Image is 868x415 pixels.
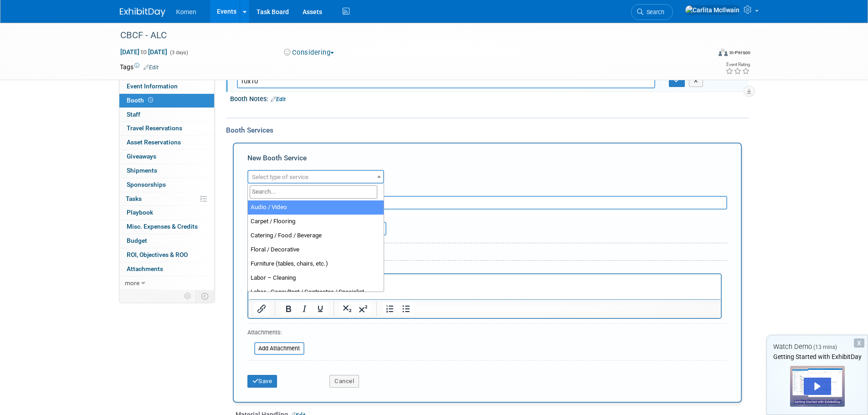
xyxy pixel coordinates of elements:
a: Staff [119,108,214,122]
span: Giveaways [127,153,156,160]
li: Labor – Cleaning [248,271,384,285]
a: Playbook [119,206,214,220]
a: Tasks [119,192,214,206]
div: Dismiss [854,338,864,348]
button: X [689,74,703,87]
div: Event Rating [725,62,750,67]
li: Catering / Food / Beverage [248,229,384,243]
span: Select type of service [252,174,308,180]
li: Carpet / Flooring [248,215,384,229]
button: Italic [297,302,312,315]
a: ROI, Objectives & ROO [119,248,214,262]
a: Misc. Expenses & Credits [119,220,214,234]
div: Ideally by [329,210,686,222]
span: to [139,48,148,56]
div: Booth Services [226,125,749,135]
div: In-Person [729,49,750,56]
iframe: Rich Text Area [248,274,721,299]
span: (3 days) [169,50,188,56]
button: Numbered list [382,302,398,315]
li: Audio / Video [248,200,384,215]
button: Underline [313,302,328,315]
span: Staff [127,111,140,118]
li: Furniture (tables, chairs, etc.) [248,257,384,271]
a: Travel Reservations [119,122,214,135]
li: Labor - Consultant / Contractor / Specialist [248,285,384,299]
button: Considering [281,48,338,57]
span: Asset Reservations [127,138,181,146]
td: Tags [120,62,159,72]
button: Insert/edit link [254,302,269,315]
span: Attachments [127,265,163,272]
a: Sponsorships [119,178,214,192]
div: Description (optional) [247,184,727,196]
span: [DATE] [DATE] [120,48,168,56]
a: Edit [271,96,286,102]
span: Komen [176,8,196,15]
span: Budget [127,237,147,244]
a: Shipments [119,164,214,178]
span: Shipments [127,167,157,174]
span: (13 mins) [813,344,837,350]
button: Subscript [339,302,355,315]
div: Reservation Notes/Details: [247,264,722,273]
span: ROI, Objectives & ROO [127,251,188,258]
span: Booth not reserved yet [146,97,155,103]
span: Playbook [127,209,153,216]
a: Asset Reservations [119,136,214,149]
div: Event Format [657,47,751,61]
div: Getting Started with ExhibitDay [767,352,868,361]
div: CBCF - ALC [117,27,697,44]
span: Tasks [126,195,142,202]
div: Booth Notes: [230,92,749,104]
span: Booth [127,97,155,104]
a: Edit [144,64,159,71]
div: New Booth Service [247,153,727,168]
a: Giveaways [119,150,214,164]
a: Booth [119,94,214,108]
a: Budget [119,234,214,248]
button: Save [247,375,277,388]
a: Search [631,4,673,20]
a: Event Information [119,80,214,93]
div: Play [804,378,831,395]
span: Travel Reservations [127,124,182,132]
button: Bullet list [398,302,414,315]
span: Sponsorships [127,181,166,188]
td: Personalize Event Tab Strip [180,290,196,302]
button: Cancel [329,375,359,388]
img: Format-Inperson.png [719,49,728,56]
button: Superscript [355,302,371,315]
span: Search [643,9,664,15]
img: Carlita McIlwain [685,5,740,15]
td: Toggle Event Tabs [195,290,214,302]
input: Search... [250,185,377,199]
span: Event Information [127,82,178,90]
button: Bold [281,302,296,315]
span: Misc. Expenses & Credits [127,223,198,230]
li: Floral / Decorative [248,243,384,257]
div: Attachments: [247,328,304,339]
img: ExhibitDay [120,8,165,17]
div: Watch Demo [767,342,868,352]
a: more [119,277,214,290]
a: Attachments [119,262,214,276]
span: more [125,279,139,287]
